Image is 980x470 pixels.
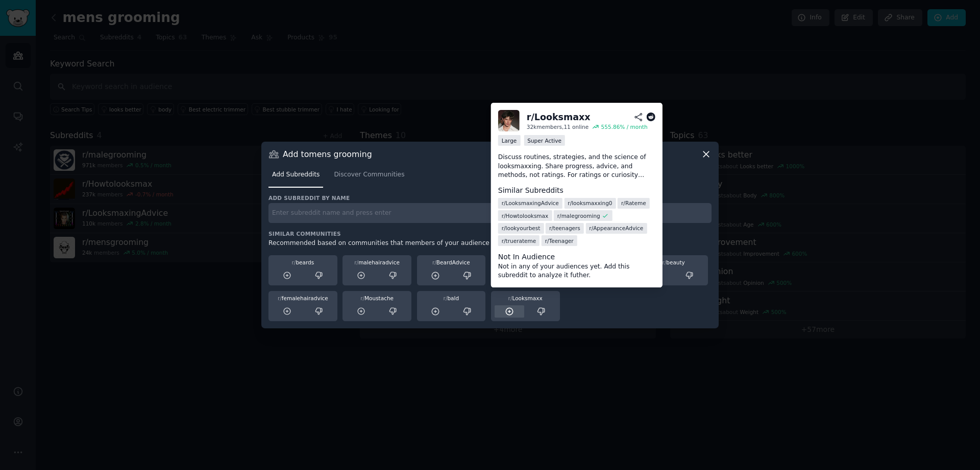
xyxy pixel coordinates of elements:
span: r/ [292,259,296,265]
div: Recommended based on communities that members of your audience also participate in. [268,239,712,248]
div: Moustache [346,295,408,302]
div: malehairadvice [346,259,408,266]
div: r/ Looksmaxx [527,111,591,124]
span: r/ lookyourbest [502,225,541,232]
div: 555.86 % / month [601,123,648,130]
div: Large [498,135,521,146]
p: Discuss routines, strategies, and the science of looksmaxxing. Share progress, advice, and method... [498,153,655,180]
span: r/ AppearanceAdvice [589,225,643,232]
div: femalehairadvice [272,295,334,302]
span: r/ [360,295,364,301]
span: r/ [508,295,512,301]
span: r/ Rateme [621,199,646,207]
div: beards [272,259,334,266]
img: Looksmaxx [498,110,520,131]
a: Add Subreddits [268,167,323,188]
h3: Similar Communities [268,230,712,237]
span: r/ [432,259,436,265]
div: 32k members, 11 online [527,123,589,130]
span: r/ malegrooming [557,212,600,219]
span: r/ [354,259,358,265]
div: Looksmaxx [495,295,556,302]
span: r/ teenagers [549,225,580,232]
a: Discover Communities [330,167,408,188]
span: r/ Teenager [545,237,574,244]
span: r/ truerateme [502,237,536,244]
span: r/ Howtolooksmax [502,212,549,219]
h3: Add to mens grooming [283,149,372,160]
dd: Not in any of your audiences yet. Add this subreddit to analyze it futher. [498,262,655,280]
span: r/ [278,295,282,301]
input: Enter subreddit name and press enter [268,203,712,223]
h3: Add subreddit by name [268,194,712,202]
span: Add Subreddits [272,170,320,180]
span: r/ [444,295,448,301]
div: beauty [643,259,704,266]
span: Discover Communities [334,170,404,180]
span: r/ LooksmaxingAdvice [502,199,559,207]
dt: Not In Audience [498,252,655,262]
div: Super Active [524,135,565,146]
div: BeardAdvice [421,259,482,266]
div: bald [421,295,482,302]
dt: Similar Subreddits [498,185,655,196]
span: r/ looksmaxxing0 [568,199,612,207]
span: r/ [662,259,666,265]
